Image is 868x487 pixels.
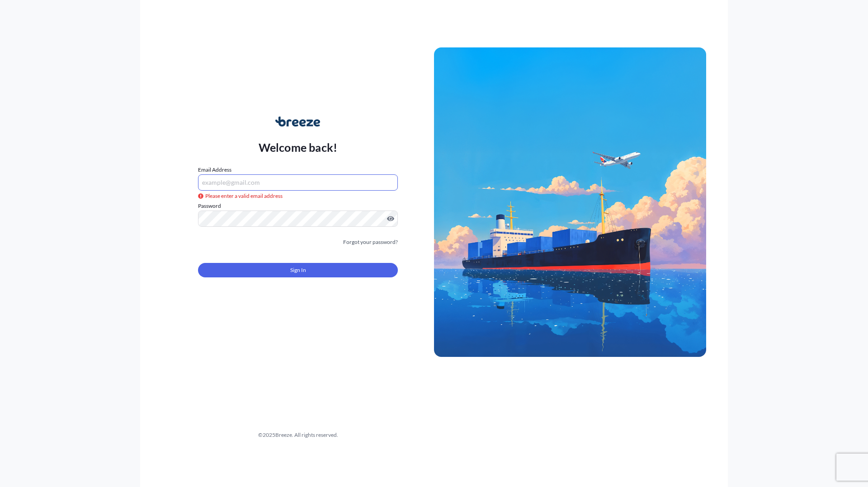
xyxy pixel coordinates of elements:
[198,263,398,277] button: Sign In
[162,431,434,440] div: © 2025 Breeze. All rights reserved.
[259,140,338,155] p: Welcome back!
[387,215,394,222] button: Show password
[290,266,306,275] span: Sign In
[343,238,398,247] a: Forgot your password?
[434,47,706,356] img: Ship illustration
[198,192,283,201] span: Please enter a valid email address
[198,174,398,191] input: example@gmail.com
[198,201,398,211] label: Password
[198,165,231,174] label: Email Address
